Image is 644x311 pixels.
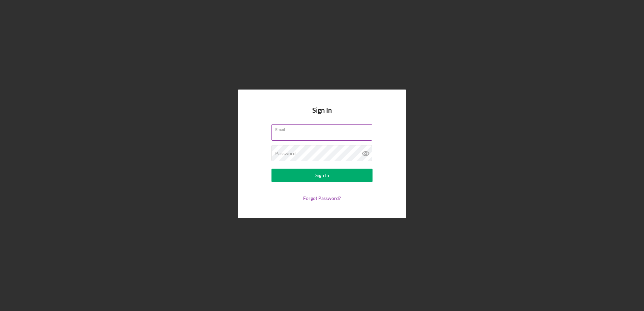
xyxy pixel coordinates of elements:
button: Sign In [271,169,373,182]
label: Email [275,125,372,132]
label: Password [275,151,296,156]
div: Sign In [315,169,329,182]
h4: Sign In [312,106,332,124]
a: Forgot Password? [303,195,341,201]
